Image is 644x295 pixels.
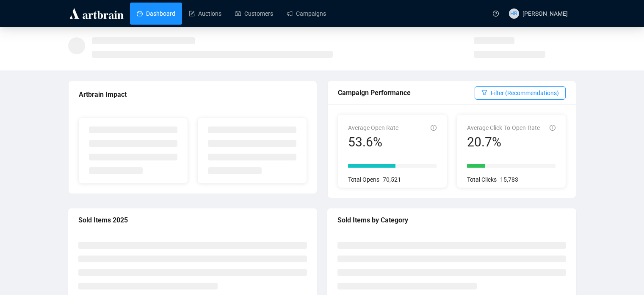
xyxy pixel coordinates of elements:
a: Customers [235,3,273,25]
span: Average Open Rate [348,124,398,131]
div: 53.6% [348,134,398,150]
a: Campaigns [287,3,326,25]
span: Total Opens [348,176,379,183]
div: Sold Items by Category [337,215,566,225]
span: Total Clicks [467,176,497,183]
a: Dashboard [137,3,175,25]
div: Artbrain Impact [79,89,307,100]
span: 15,783 [500,176,518,183]
span: filter [481,90,487,96]
button: Filter (Recommendations) [475,86,566,100]
span: Filter (Recommendations) [491,88,559,98]
span: info-circle [431,125,437,131]
div: Campaign Performance [338,87,475,98]
div: Sold Items 2025 [78,215,307,225]
span: [PERSON_NAME] [522,10,568,17]
span: info-circle [550,125,556,131]
span: question-circle [493,11,499,17]
div: 20.7% [467,134,540,150]
span: 70,521 [383,176,401,183]
img: logo [68,7,125,20]
span: HB [510,9,517,18]
span: Average Click-To-Open-Rate [467,124,540,131]
a: Auctions [189,3,221,25]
